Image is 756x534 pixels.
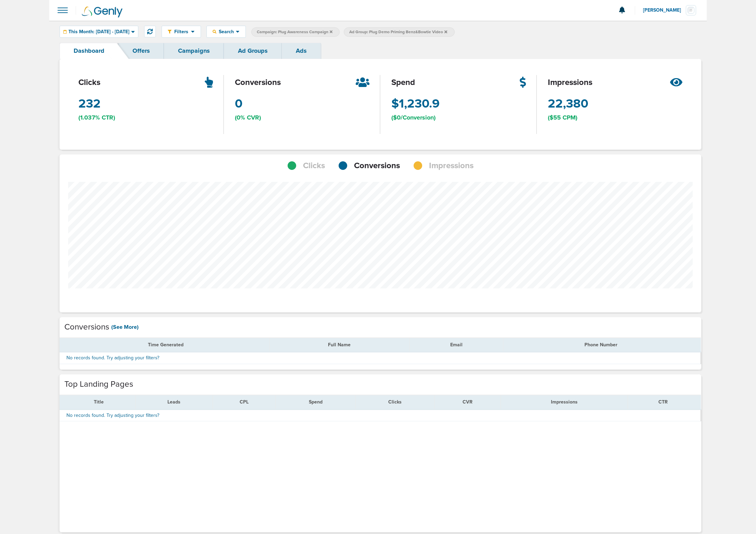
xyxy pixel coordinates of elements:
[328,342,351,348] span: Full Name
[118,43,164,59] a: Offers
[391,77,415,88] span: spend
[349,29,447,35] span: Ad Group: Plug Demo Priming Benz&Bowtie Video
[303,160,325,172] span: Clicks
[391,113,436,122] span: ($0/Conversion)
[64,380,133,389] h4: Top Landing Pages
[78,95,101,112] span: 232
[94,399,104,405] span: Title
[148,342,184,348] span: Time Generated
[388,399,402,405] span: Clicks
[235,95,242,112] span: 0
[78,113,115,122] span: (1.037% CTR)
[111,323,139,331] a: (See More)
[68,29,129,34] span: This Month: [DATE] - [DATE]
[450,342,463,348] span: Email
[429,160,474,172] span: Impressions
[548,95,588,112] span: 22,380
[172,29,191,35] span: Filters
[643,8,686,13] span: [PERSON_NAME]
[282,43,321,59] a: Ads
[235,77,281,88] span: conversions
[548,113,577,122] span: ($55 CPM)
[66,413,694,419] h4: No records found. Try adjusting your filters?
[354,160,400,172] span: Conversions
[240,399,249,405] span: CPL
[78,77,100,88] span: clicks
[391,95,440,112] span: $1,230.9
[551,399,578,405] span: Impressions
[463,399,473,405] span: CVR
[216,29,236,35] span: Search
[584,342,617,348] span: Phone Number
[64,322,109,332] h4: Conversions
[309,399,323,405] span: Spend
[658,399,668,405] span: CTR
[60,43,118,59] a: Dashboard
[257,29,332,35] span: Campaign: Plug Awareness Campaign
[66,355,694,361] h4: No records found. Try adjusting your filters?
[164,43,224,59] a: Campaigns
[235,113,261,122] span: (0% CVR)
[167,399,180,405] span: Leads
[548,77,592,88] span: impressions
[82,7,123,17] img: Genly
[224,43,282,59] a: Ad Groups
